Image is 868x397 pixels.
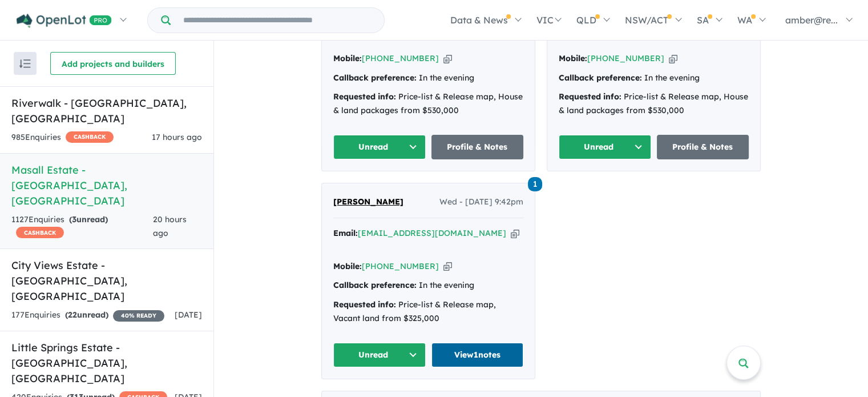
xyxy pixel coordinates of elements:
[19,59,31,68] img: sort.svg
[559,135,651,159] button: Unread
[358,228,506,238] a: [EMAIL_ADDRESS][DOMAIN_NAME]
[333,197,403,207] span: [PERSON_NAME]
[559,91,621,102] strong: Requested info:
[333,299,396,310] strong: Requested info:
[333,228,358,238] strong: Email:
[65,310,108,320] strong: ( unread)
[11,308,164,322] div: 177 Enquir ies
[333,135,426,159] button: Unread
[333,53,362,63] strong: Mobile:
[333,71,523,85] div: In the evening
[443,53,452,65] button: Copy
[559,53,587,63] strong: Mobile:
[113,310,164,322] span: 40 % READY
[333,298,523,326] div: Price-list & Release map, Vacant land from $325,000
[11,131,114,145] div: 985 Enquir ies
[16,227,64,238] span: CASHBACK
[175,310,202,320] span: [DATE]
[431,135,524,159] a: Profile & Notes
[443,260,452,272] button: Copy
[11,213,153,240] div: 1127 Enquir ies
[333,195,403,209] a: [PERSON_NAME]
[669,53,677,65] button: Copy
[66,131,114,143] span: CASHBACK
[333,91,396,102] strong: Requested info:
[69,214,108,224] strong: ( unread)
[11,162,202,208] h5: Masall Estate - [GEOGRAPHIC_DATA] , [GEOGRAPHIC_DATA]
[68,310,77,320] span: 22
[559,73,642,83] strong: Callback preference:
[173,8,382,33] input: Try estate name, suburb, builder or developer
[152,132,202,142] span: 17 hours ago
[362,53,439,63] a: [PHONE_NUMBER]
[431,343,524,367] a: View1notes
[559,71,749,85] div: In the evening
[11,95,202,126] h5: Riverwalk - [GEOGRAPHIC_DATA] , [GEOGRAPHIC_DATA]
[153,214,187,238] span: 20 hours ago
[528,177,542,191] span: 1
[11,258,202,304] h5: City Views Estate - [GEOGRAPHIC_DATA] , [GEOGRAPHIC_DATA]
[785,14,838,26] span: amber@re...
[362,261,439,271] a: [PHONE_NUMBER]
[587,53,664,63] a: [PHONE_NUMBER]
[657,135,749,159] a: Profile & Notes
[528,176,542,191] a: 1
[17,14,112,28] img: Openlot PRO Logo White
[511,227,519,239] button: Copy
[333,73,417,83] strong: Callback preference:
[333,280,417,290] strong: Callback preference:
[11,340,202,386] h5: Little Springs Estate - [GEOGRAPHIC_DATA] , [GEOGRAPHIC_DATA]
[333,261,362,271] strong: Mobile:
[50,52,176,75] button: Add projects and builders
[333,90,523,118] div: Price-list & Release map, House & land packages from $530,000
[333,279,523,292] div: In the evening
[72,214,76,224] span: 3
[439,195,523,209] span: Wed - [DATE] 9:42pm
[333,343,426,367] button: Unread
[559,90,749,118] div: Price-list & Release map, House & land packages from $530,000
